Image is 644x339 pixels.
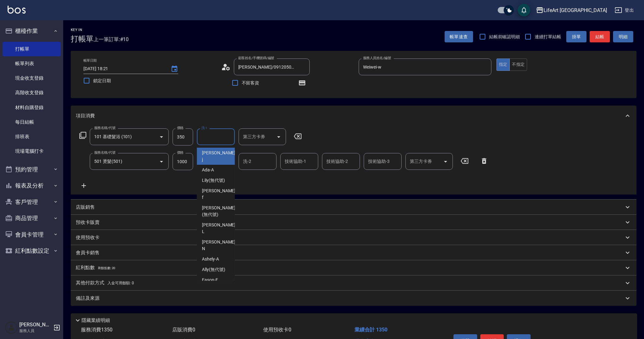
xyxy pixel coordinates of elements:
a: 排班表 [3,129,61,144]
button: 櫃檯作業 [3,23,61,39]
div: 會員卡銷售 [71,245,636,260]
label: 服務人員姓名/編號 [363,56,391,60]
p: 預收卡販賣 [76,219,100,226]
button: Choose date, selected date is 2025-10-09 [167,61,182,77]
p: 紅利點數 [76,264,115,271]
div: 預收卡販賣 [71,215,636,230]
div: 店販銷售 [71,200,636,215]
span: Ally (無代號) [202,266,225,273]
span: 剩餘點數: 20 [98,266,116,270]
div: 項目消費 [71,106,636,126]
p: 其他付款方式 [76,280,134,287]
label: 服務名稱/代號 [94,150,115,155]
span: 業績合計 1350 [355,327,387,333]
span: 店販消費 0 [172,327,195,333]
label: 價格 [177,150,184,155]
input: YYYY/MM/DD hh:mm [83,64,164,74]
a: 現金收支登錄 [3,71,61,85]
button: Open [156,157,167,167]
span: 服務消費 1350 [81,327,112,333]
label: 價格 [177,126,184,130]
div: 備註及來源 [71,291,636,306]
span: Ada -A [202,167,214,173]
button: Open [156,132,167,142]
img: Logo [8,6,26,14]
a: 材料自購登錄 [3,100,61,115]
span: 使用預收卡 0 [263,327,291,333]
span: [PERSON_NAME] -L [202,222,237,235]
span: 結帳前確認明細 [489,34,520,40]
span: 鎖定日期 [93,77,111,84]
img: Person [5,321,18,334]
button: 客戶管理 [3,194,61,210]
div: 其他付款方式入金可用餘額: 0 [71,275,636,291]
button: 明細 [613,31,633,43]
span: 不留客資 [242,80,259,86]
p: 備註及來源 [76,295,100,302]
p: 服務人員 [19,328,52,334]
span: Eason -E [202,277,218,283]
p: 使用預收卡 [76,234,100,241]
p: 會員卡銷售 [76,250,100,256]
span: 連續打單結帳 [535,34,561,40]
button: 商品管理 [3,210,61,226]
a: 打帳單 [3,42,61,56]
span: [PERSON_NAME] -f [202,188,237,201]
label: 服務名稱/代號 [94,126,115,130]
span: Ashely -A [202,256,219,262]
button: Open [274,132,284,142]
div: 紅利點數剩餘點數: 20 [71,260,636,275]
span: [PERSON_NAME] -j [202,150,237,163]
a: 每日結帳 [3,115,61,129]
div: 使用預收卡 [71,230,636,245]
label: 帳單日期 [83,58,97,63]
a: 高階收支登錄 [3,85,61,100]
span: 上一筆訂單:#10 [94,35,129,43]
h2: Key In [71,28,94,32]
a: 現場電腦打卡 [3,144,61,158]
button: save [518,4,530,16]
label: 顧客姓名/手機號碼/編號 [238,56,274,60]
button: 會員卡管理 [3,226,61,243]
p: 店販銷售 [76,204,95,211]
button: 報表及分析 [3,177,61,194]
span: [PERSON_NAME] (無代號) [202,205,235,218]
button: 紅利點數設定 [3,243,61,259]
button: 結帳 [590,31,610,43]
button: 指定 [496,59,510,71]
p: 項目消費 [76,113,95,119]
p: 隱藏業績明細 [82,317,110,324]
h5: [PERSON_NAME] [19,322,52,328]
button: Open [440,157,451,167]
button: 帳單速查 [445,31,473,43]
span: Lily (無代號) [202,177,225,184]
a: 帳單列表 [3,56,61,71]
button: 登出 [612,4,636,16]
div: LifeArt [GEOGRAPHIC_DATA] [544,6,607,14]
label: 洗-1 [201,126,207,130]
span: 入金可用餘額: 0 [107,281,134,285]
button: LifeArt [GEOGRAPHIC_DATA] [533,4,610,17]
h3: 打帳單 [71,34,94,43]
button: 預約管理 [3,161,61,178]
button: 不指定 [509,59,527,71]
button: 掛單 [566,31,586,43]
span: [PERSON_NAME] -N [202,239,237,252]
